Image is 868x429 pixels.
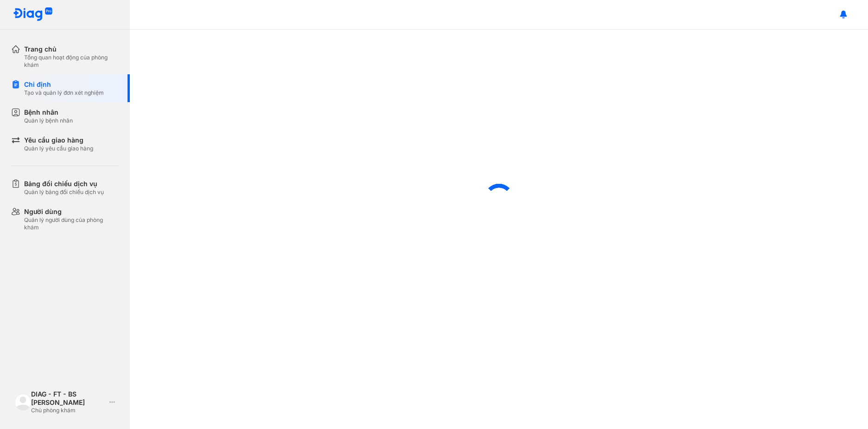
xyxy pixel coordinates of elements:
div: Tổng quan hoạt động của phòng khám [24,54,119,69]
div: Yêu cầu giao hàng [24,136,93,145]
div: Tạo và quản lý đơn xét nghiệm [24,89,104,97]
div: Trang chủ [24,45,119,54]
img: logo [13,7,53,22]
div: DIAG - FT - BS [PERSON_NAME] [31,390,106,407]
div: Người dùng [24,207,119,216]
div: Bảng đối chiếu dịch vụ [24,179,104,188]
div: Quản lý bệnh nhân [24,117,73,124]
div: Quản lý bảng đối chiếu dịch vụ [24,188,104,196]
img: logo [15,394,31,410]
div: Chỉ định [24,80,104,89]
div: Quản lý người dùng của phòng khám [24,216,119,231]
div: Quản lý yêu cầu giao hàng [24,145,93,152]
div: Bệnh nhân [24,108,73,117]
div: Chủ phòng khám [31,407,106,414]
